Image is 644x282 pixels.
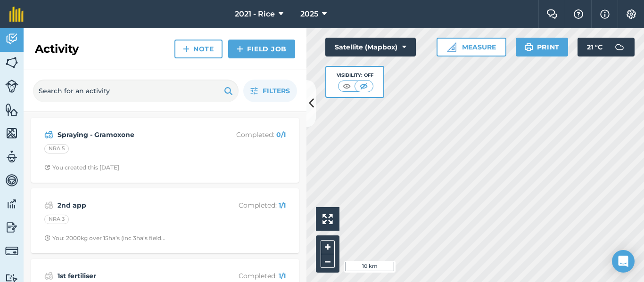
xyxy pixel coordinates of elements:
img: svg+xml;base64,PD94bWwgdmVyc2lvbj0iMS4wIiBlbmNvZGluZz0idXRmLTgiPz4KPCEtLSBHZW5lcmF0b3I6IEFkb2JlIE... [44,270,53,282]
strong: 0 / 1 [276,130,286,139]
strong: 1 / 1 [279,201,286,209]
div: Open Intercom Messenger [612,250,635,273]
img: svg+xml;base64,PD94bWwgdmVyc2lvbj0iMS4wIiBlbmNvZGluZz0idXRmLTgiPz4KPCEtLSBHZW5lcmF0b3I6IEFkb2JlIE... [5,244,18,258]
strong: 1st fertiliser [58,271,207,281]
img: A cog icon [626,9,637,19]
img: svg+xml;base64,PHN2ZyB4bWxucz0iaHR0cDovL3d3dy53My5vcmcvMjAwMC9zdmciIHdpZHRoPSIxOSIgaGVpZ2h0PSIyNC... [224,85,233,97]
span: 21 ° C [587,38,603,56]
a: 2nd appCompleted: 1/1NRA 3Clock with arrow pointing clockwiseYou: 2000kg over 15ha’s (inc 3ha’s f... [37,194,293,248]
img: fieldmargin Logo [9,7,24,22]
span: Filters [263,86,290,96]
img: svg+xml;base64,PHN2ZyB4bWxucz0iaHR0cDovL3d3dy53My5vcmcvMjAwMC9zdmciIHdpZHRoPSIxOSIgaGVpZ2h0PSIyNC... [524,41,533,53]
img: Four arrows, one pointing top left, one top right, one bottom right and the last bottom left [322,214,333,224]
div: You: 2000kg over 15ha’s (inc 3ha’s field... [44,234,165,242]
img: svg+xml;base64,PHN2ZyB4bWxucz0iaHR0cDovL3d3dy53My5vcmcvMjAwMC9zdmciIHdpZHRoPSIxNyIgaGVpZ2h0PSIxNy... [600,8,610,20]
img: svg+xml;base64,PD94bWwgdmVyc2lvbj0iMS4wIiBlbmNvZGluZz0idXRmLTgiPz4KPCEtLSBHZW5lcmF0b3I6IEFkb2JlIE... [5,80,18,93]
img: svg+xml;base64,PD94bWwgdmVyc2lvbj0iMS4wIiBlbmNvZGluZz0idXRmLTgiPz4KPCEtLSBHZW5lcmF0b3I6IEFkb2JlIE... [5,220,18,234]
img: svg+xml;base64,PD94bWwgdmVyc2lvbj0iMS4wIiBlbmNvZGluZz0idXRmLTgiPz4KPCEtLSBHZW5lcmF0b3I6IEFkb2JlIE... [5,32,18,46]
img: svg+xml;base64,PD94bWwgdmVyc2lvbj0iMS4wIiBlbmNvZGluZz0idXRmLTgiPz4KPCEtLSBHZW5lcmF0b3I6IEFkb2JlIE... [5,150,18,164]
button: Filters [243,80,297,102]
img: svg+xml;base64,PHN2ZyB4bWxucz0iaHR0cDovL3d3dy53My5vcmcvMjAwMC9zdmciIHdpZHRoPSI1MCIgaGVpZ2h0PSI0MC... [341,81,353,91]
a: Note [174,40,223,58]
a: Field Job [228,40,295,58]
img: A question mark icon [573,9,584,19]
strong: 2nd app [58,200,207,210]
img: svg+xml;base64,PD94bWwgdmVyc2lvbj0iMS4wIiBlbmNvZGluZz0idXRmLTgiPz4KPCEtLSBHZW5lcmF0b3I6IEFkb2JlIE... [5,173,18,187]
img: svg+xml;base64,PHN2ZyB4bWxucz0iaHR0cDovL3d3dy53My5vcmcvMjAwMC9zdmciIHdpZHRoPSI1NiIgaGVpZ2h0PSI2MC... [5,103,18,117]
img: svg+xml;base64,PD94bWwgdmVyc2lvbj0iMS4wIiBlbmNvZGluZz0idXRmLTgiPz4KPCEtLSBHZW5lcmF0b3I6IEFkb2JlIE... [610,38,629,56]
input: Search for an activity [33,80,239,102]
img: Ruler icon [447,42,456,52]
button: Print [516,38,569,56]
span: 2021 - Rice [235,8,275,20]
button: Measure [437,38,506,56]
div: Visibility: Off [337,72,373,79]
img: svg+xml;base64,PD94bWwgdmVyc2lvbj0iMS4wIiBlbmNvZGluZz0idXRmLTgiPz4KPCEtLSBHZW5lcmF0b3I6IEFkb2JlIE... [44,129,53,140]
img: svg+xml;base64,PHN2ZyB4bWxucz0iaHR0cDovL3d3dy53My5vcmcvMjAwMC9zdmciIHdpZHRoPSIxNCIgaGVpZ2h0PSIyNC... [183,43,190,55]
strong: 1 / 1 [279,272,286,280]
img: svg+xml;base64,PD94bWwgdmVyc2lvbj0iMS4wIiBlbmNvZGluZz0idXRmLTgiPz4KPCEtLSBHZW5lcmF0b3I6IEFkb2JlIE... [5,197,18,211]
button: – [321,254,335,268]
img: Clock with arrow pointing clockwise [44,235,50,241]
img: svg+xml;base64,PD94bWwgdmVyc2lvbj0iMS4wIiBlbmNvZGluZz0idXRmLTgiPz4KPCEtLSBHZW5lcmF0b3I6IEFkb2JlIE... [44,200,53,211]
img: svg+xml;base64,PHN2ZyB4bWxucz0iaHR0cDovL3d3dy53My5vcmcvMjAwMC9zdmciIHdpZHRoPSI1MCIgaGVpZ2h0PSI0MC... [358,81,370,91]
button: Satellite (Mapbox) [325,38,416,56]
a: Spraying - GramoxoneCompleted: 0/1NRA 5Clock with arrow pointing clockwiseYou created this [DATE] [37,123,293,177]
img: svg+xml;base64,PHN2ZyB4bWxucz0iaHR0cDovL3d3dy53My5vcmcvMjAwMC9zdmciIHdpZHRoPSIxNCIgaGVpZ2h0PSIyNC... [237,43,243,55]
p: Completed : [211,271,286,281]
img: Clock with arrow pointing clockwise [44,164,50,170]
div: You created this [DATE] [44,164,119,171]
button: 21 °C [578,38,635,56]
h2: Activity [35,41,79,56]
p: Completed : [211,129,286,140]
p: Completed : [211,200,286,210]
img: svg+xml;base64,PHN2ZyB4bWxucz0iaHR0cDovL3d3dy53My5vcmcvMjAwMC9zdmciIHdpZHRoPSI1NiIgaGVpZ2h0PSI2MC... [5,126,18,140]
button: + [321,240,335,254]
div: NRA 5 [44,144,69,153]
img: Two speech bubbles overlapping with the left bubble in the forefront [546,9,558,19]
img: svg+xml;base64,PHN2ZyB4bWxucz0iaHR0cDovL3d3dy53My5vcmcvMjAwMC9zdmciIHdpZHRoPSI1NiIgaGVpZ2h0PSI2MC... [5,56,18,70]
div: NRA 3 [44,215,69,224]
span: 2025 [300,8,318,20]
strong: Spraying - Gramoxone [58,129,207,140]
